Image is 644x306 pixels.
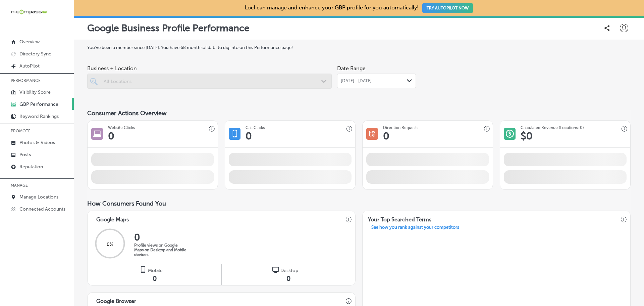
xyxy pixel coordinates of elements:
label: You've been a member since [DATE] . You have 68 months of data to dig into on this Performance page! [87,45,631,50]
p: Connected Accounts [19,206,65,212]
h1: 0 [246,130,252,142]
h3: Google Maps [91,211,134,225]
p: Photos & Videos [19,140,55,145]
span: Desktop [280,268,298,273]
h1: 0 [383,130,389,142]
p: Keyword Rankings [19,114,59,119]
label: Date Range [337,65,366,72]
img: 660ab0bf-5cc7-4cb8-ba1c-48b5ae0f18e60NCTV_CLogo_TV_Black_-500x88.png [11,9,48,15]
h3: Call Clicks [246,125,265,130]
p: AutoPilot [19,63,40,69]
button: TRY AUTOPILOT NOW [422,3,473,13]
span: 0 [286,274,290,282]
a: See how you rank against your competitors [366,225,465,232]
h1: $ 0 [521,130,533,142]
p: Manage Locations [19,194,58,200]
p: GBP Performance [19,101,58,107]
h3: Calculated Revenue (Locations: 0) [521,125,584,130]
p: Posts [19,152,31,158]
p: Visibility Score [19,89,51,95]
p: Directory Sync [19,51,51,57]
img: logo [140,266,147,273]
span: Business + Location [87,65,332,72]
h3: Website Clicks [108,125,135,130]
span: Mobile [148,268,163,273]
p: Overview [19,39,40,45]
p: Profile views on Google Maps on Desktop and Mobile devices. [134,243,188,257]
p: Google Business Profile Performance [87,23,250,34]
p: Reputation [19,164,43,170]
img: logo [272,266,279,273]
span: 0 [153,274,157,282]
span: 0 % [107,242,113,247]
h1: 0 [108,130,114,142]
h3: Direction Requests [383,125,418,130]
span: How Consumers Found You [87,200,166,207]
h3: Your Top Searched Terms [363,211,437,225]
h2: 0 [134,232,188,243]
span: [DATE] - [DATE] [341,78,372,84]
span: Consumer Actions Overview [87,110,167,117]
